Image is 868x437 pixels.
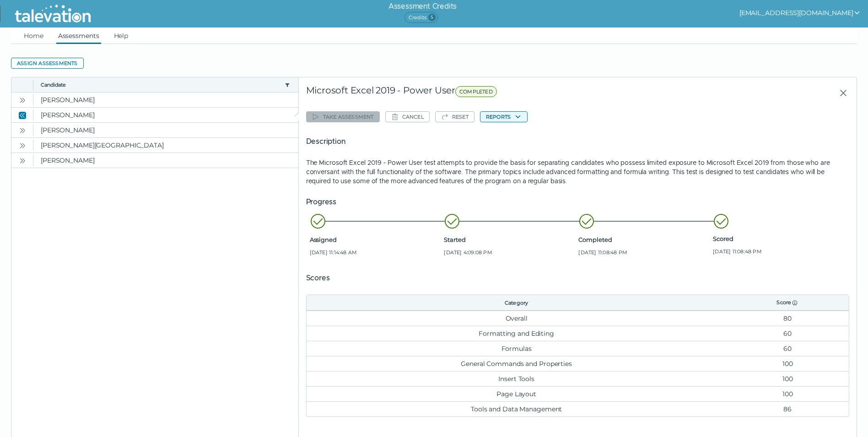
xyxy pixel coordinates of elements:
[428,14,436,21] span: 5
[11,58,84,69] button: Assign assessments
[17,140,28,151] button: Open
[11,2,95,25] img: Talevation_Logo_Transparent_white.png
[306,158,849,186] p: The Microsoft Excel 2019 - Power User test attempts to provide the basis for separating candidate...
[455,86,497,97] span: COMPLETED
[444,249,575,256] span: [DATE] 4:09:08 PM
[404,12,438,23] span: Credits
[33,153,298,168] clr-dg-cell: [PERSON_NAME]
[307,356,727,371] td: General Commands and Properties
[739,7,861,18] button: show user actions
[41,81,281,88] button: Candidate
[307,386,727,401] td: Page Layout
[33,138,298,153] clr-dg-cell: [PERSON_NAME][GEOGRAPHIC_DATA]
[310,249,441,256] span: [DATE] 11:14:48 AM
[727,356,849,371] td: 100
[112,27,130,44] a: Help
[727,326,849,341] td: 60
[19,97,26,104] cds-icon: Open
[19,142,26,149] cds-icon: Open
[727,401,849,416] td: 86
[22,27,45,44] a: Home
[578,249,709,256] span: [DATE] 11:08:48 PM
[727,341,849,356] td: 60
[310,236,441,243] span: Assigned
[306,85,666,101] div: Microsoft Excel 2019 - Power User
[713,235,844,242] span: Scored
[306,273,849,284] h5: Scores
[727,371,849,386] td: 100
[19,112,26,119] cds-icon: Close
[727,295,849,311] th: Score
[19,157,26,164] cds-icon: Open
[307,341,727,356] td: Formulas
[306,111,380,122] button: Take assessment
[480,111,528,122] button: Reports
[17,125,28,136] button: Open
[727,311,849,326] td: 80
[307,371,727,386] td: Insert Tools
[578,236,709,243] span: Completed
[307,295,727,311] th: Category
[19,127,26,134] cds-icon: Open
[306,197,849,208] h5: Progress
[307,401,727,416] td: Tools and Data Management
[33,93,298,107] clr-dg-cell: [PERSON_NAME]
[307,326,727,341] td: Formatting and Editing
[33,108,298,122] clr-dg-cell: [PERSON_NAME]
[17,155,28,166] button: Open
[385,111,430,122] button: Cancel
[832,85,849,101] button: Close
[33,123,298,137] clr-dg-cell: [PERSON_NAME]
[444,236,575,243] span: Started
[56,27,101,44] a: Assessments
[17,94,28,105] button: Open
[17,109,28,120] button: Close
[713,248,844,255] span: [DATE] 11:08:48 PM
[306,136,849,147] h5: Description
[435,111,474,122] button: Reset
[727,386,849,401] td: 100
[388,1,457,12] h6: Assessment Credits
[307,311,727,326] td: Overall
[284,81,291,88] button: candidate filter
